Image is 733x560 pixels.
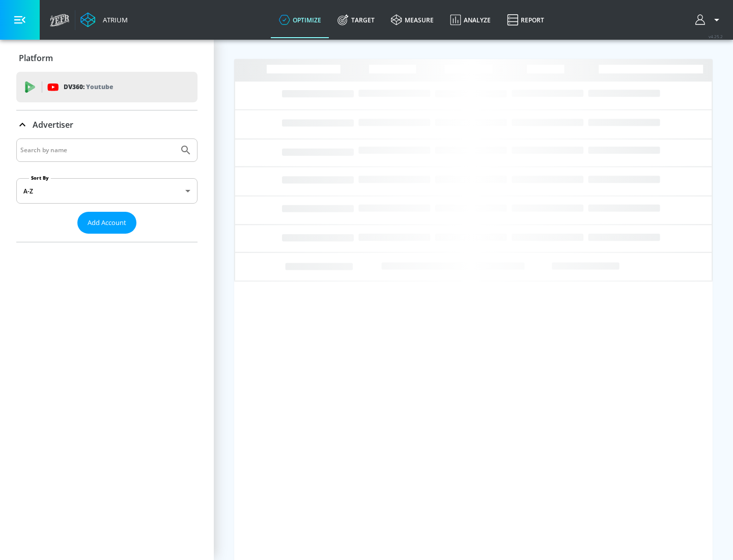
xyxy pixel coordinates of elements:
[86,81,113,92] p: Youtube
[271,2,329,38] a: optimize
[29,175,51,181] label: Sort By
[16,234,198,242] nav: list of Advertiser
[33,119,73,130] p: Advertiser
[99,15,128,24] div: Atrium
[88,217,126,229] span: Add Account
[19,52,53,64] p: Platform
[20,144,175,157] input: Search by name
[64,81,113,93] p: DV360:
[77,212,136,234] button: Add Account
[16,110,198,139] div: Advertiser
[80,12,128,27] a: Atrium
[499,2,552,38] a: Report
[16,178,198,204] div: A-Z
[16,44,198,72] div: Platform
[16,72,198,102] div: DV360: Youtube
[709,34,723,39] span: v 4.25.2
[442,2,499,38] a: Analyze
[383,2,442,38] a: measure
[329,2,383,38] a: Target
[16,138,198,242] div: Advertiser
